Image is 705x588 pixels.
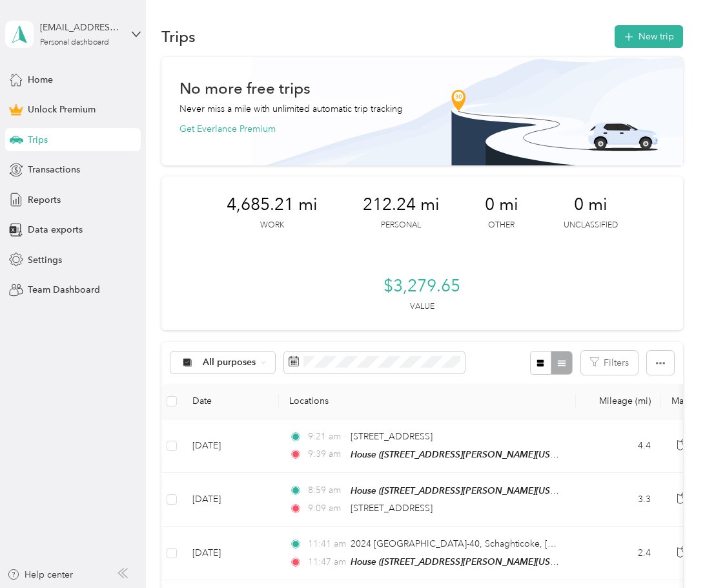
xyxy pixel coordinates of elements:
td: 3.3 [576,473,661,527]
p: Work [260,220,284,231]
span: Unlock Premium [28,103,96,116]
th: Mileage (mi) [576,384,661,419]
div: Personal dashboard [40,39,109,47]
button: Help center [7,568,73,582]
span: 9:21 am [308,430,345,444]
div: [EMAIL_ADDRESS][DOMAIN_NAME] [40,21,121,34]
td: 4.4 [576,419,661,473]
p: Never miss a mile with unlimited automatic trip tracking [179,102,403,116]
span: Team Dashboard [28,283,100,297]
span: 9:09 am [308,501,345,516]
span: Trips [28,133,48,147]
th: Date [182,384,279,419]
span: 8:59 am [308,483,345,498]
span: Home [28,73,53,87]
button: New trip [615,25,683,48]
p: Value [410,301,434,313]
p: Personal [381,220,421,231]
span: Data exports [28,223,83,236]
span: $3,279.65 [383,276,460,297]
td: [DATE] [182,419,279,473]
th: Locations [279,384,576,419]
span: 0 mi [574,194,608,215]
td: [DATE] [182,527,279,580]
td: 2.4 [576,527,661,580]
button: Get Everlance Premium [179,122,276,136]
h1: No more free trips [179,81,311,95]
button: Filters [581,351,638,375]
p: Other [488,220,515,231]
span: [STREET_ADDRESS] [351,431,433,442]
span: 0 mi [485,194,518,215]
span: 11:41 am [308,537,345,551]
span: Reports [28,193,61,207]
iframe: Everlance-gr Chat Button Frame [633,516,705,588]
span: All purposes [203,358,256,367]
span: Settings [28,253,62,267]
span: House ([STREET_ADDRESS][PERSON_NAME][US_STATE]) [351,449,584,460]
p: Unclassified [564,220,618,231]
h1: Trips [161,30,196,43]
td: [DATE] [182,473,279,527]
span: House ([STREET_ADDRESS][PERSON_NAME][US_STATE]) [351,556,584,567]
span: 9:39 am [308,447,345,461]
img: Banner [251,57,683,165]
span: [STREET_ADDRESS] [351,503,433,514]
span: 212.24 mi [363,194,440,215]
span: House ([STREET_ADDRESS][PERSON_NAME][US_STATE]) [351,485,584,496]
span: 4,685.21 mi [227,194,318,215]
span: Transactions [28,163,80,176]
span: 11:47 am [308,555,345,569]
